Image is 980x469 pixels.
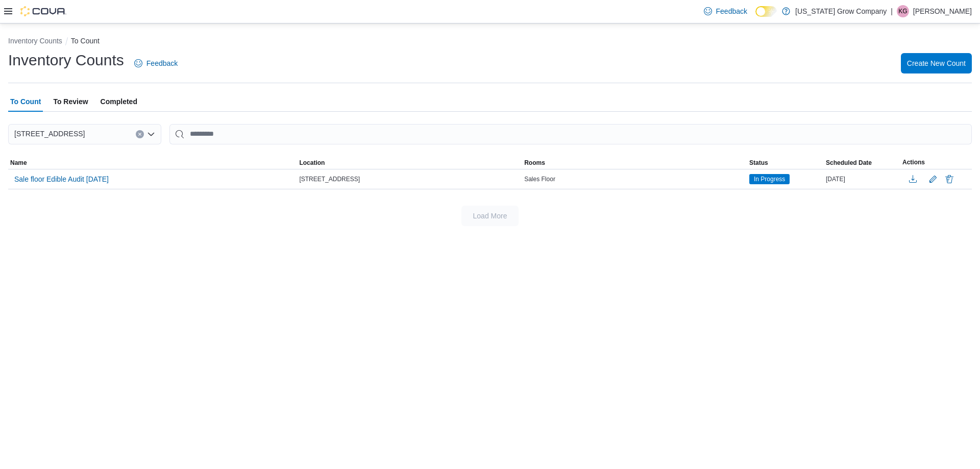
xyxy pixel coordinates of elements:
[749,159,768,167] span: Status
[826,159,872,167] span: Scheduled Date
[897,5,909,17] div: Kennan Goebel
[146,58,178,68] span: Feedback
[147,130,155,138] button: Open list of options
[169,124,972,144] input: This is a search bar. After typing your query, hit enter to filter the results lower in the page.
[700,1,751,21] a: Feedback
[824,173,900,185] div: [DATE]
[795,5,887,17] p: [US_STATE] Grow Company
[522,173,747,185] div: Sales Floor
[10,171,113,187] button: Sale floor Edible Audit [DATE]
[14,174,109,184] span: Sale floor Edible Audit [DATE]
[299,159,325,167] span: Location
[136,130,144,138] button: Clear input
[53,91,88,112] span: To Review
[902,158,925,166] span: Actions
[473,211,507,221] span: Load More
[8,37,62,45] button: Inventory Counts
[10,91,41,112] span: To Count
[907,58,966,68] span: Create New Count
[901,53,972,73] button: Create New Count
[10,159,27,167] span: Name
[524,159,545,167] span: Rooms
[8,50,124,70] h1: Inventory Counts
[716,6,747,16] span: Feedback
[297,157,522,169] button: Location
[461,206,519,226] button: Load More
[927,171,939,187] button: Edit count details
[891,5,893,17] p: |
[71,37,100,45] button: To Count
[522,157,747,169] button: Rooms
[101,91,137,112] span: Completed
[20,6,66,16] img: Cova
[755,6,777,17] input: Dark Mode
[824,157,900,169] button: Scheduled Date
[14,128,85,140] span: [STREET_ADDRESS]
[898,5,907,17] span: KG
[913,5,972,17] p: [PERSON_NAME]
[8,36,972,48] nav: An example of EuiBreadcrumbs
[754,175,785,184] span: In Progress
[130,53,182,73] a: Feedback
[299,175,360,183] span: [STREET_ADDRESS]
[749,174,790,184] span: In Progress
[8,157,297,169] button: Name
[943,173,955,185] button: Delete
[747,157,824,169] button: Status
